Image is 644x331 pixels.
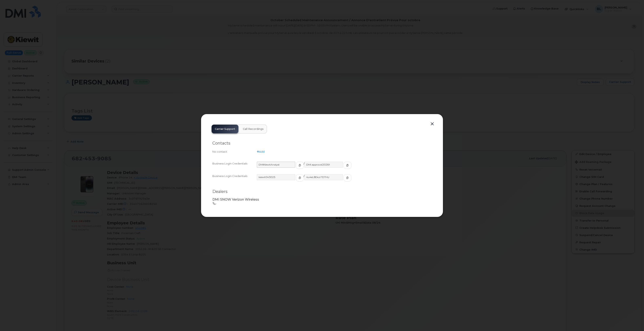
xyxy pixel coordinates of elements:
button: copy to clipboard [296,162,304,169]
button: copy to clipboard [296,174,304,181]
div: No contact [212,150,257,154]
a: Add [257,150,264,153]
div: / [257,174,432,185]
p: - [212,202,432,206]
div: Business Login Credentials [212,162,257,173]
div: Business Login Credentials [212,174,257,185]
span: Call Recordings [243,127,264,131]
iframe: Messenger Launcher [626,313,641,328]
h2: Contacts [212,141,432,146]
h2: Dealers [212,189,432,194]
button: copy to clipboard [344,162,351,169]
button: copy to clipboard [344,174,351,181]
p: DMI SNOW Verizon Wireless [212,197,432,202]
div: / [257,162,432,173]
